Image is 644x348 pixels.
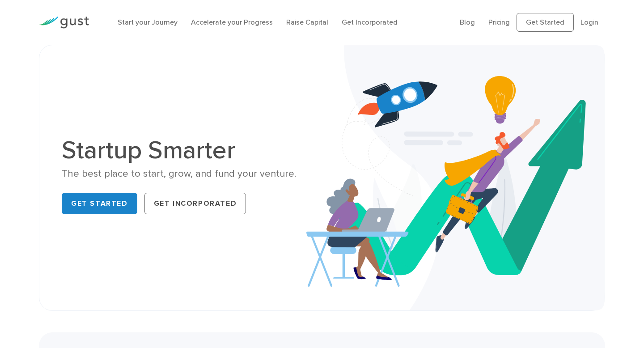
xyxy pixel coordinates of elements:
[460,18,475,26] a: Blog
[580,18,598,26] a: Login
[62,138,315,163] h1: Startup Smarter
[191,18,273,26] a: Accelerate your Progress
[306,45,605,310] img: Startup Smarter Hero
[286,18,328,26] a: Raise Capital
[118,18,178,26] a: Start your Journey
[342,18,398,26] a: Get Incorporated
[62,193,137,214] a: Get Started
[488,18,510,26] a: Pricing
[517,13,574,32] a: Get Started
[62,167,315,180] div: The best place to start, grow, and fund your venture.
[39,17,89,29] img: Gust Logo
[144,193,246,214] a: Get Incorporated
